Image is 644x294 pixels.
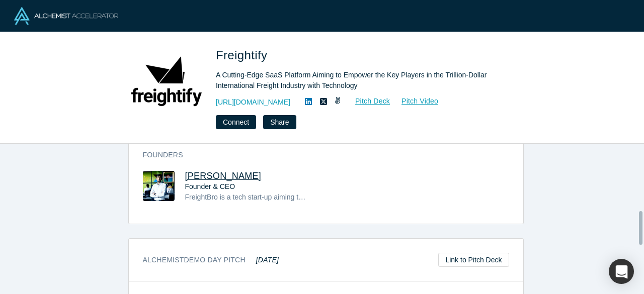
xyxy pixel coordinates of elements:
[216,48,271,62] span: Freightify
[256,256,279,264] em: [DATE]
[131,46,202,117] img: Freightify's Logo
[14,7,118,25] img: Alchemist Logo
[216,97,290,108] a: [URL][DOMAIN_NAME]
[390,95,439,107] a: Pitch Video
[216,115,256,129] button: Connect
[263,115,296,129] button: Share
[216,70,498,91] div: A Cutting-Edge SaaS Platform Aiming to Empower the Key Players in the Trillion-Dollar Internation...
[143,150,495,160] h3: Founders
[344,95,390,107] a: Pitch Deck
[185,182,235,190] span: Founder & CEO
[143,255,279,265] h3: Alchemist Demo Day Pitch
[438,253,509,267] a: Link to Pitch Deck
[185,171,262,181] a: [PERSON_NAME]
[143,171,175,201] img: Raghavendran Viswanathan's Profile Image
